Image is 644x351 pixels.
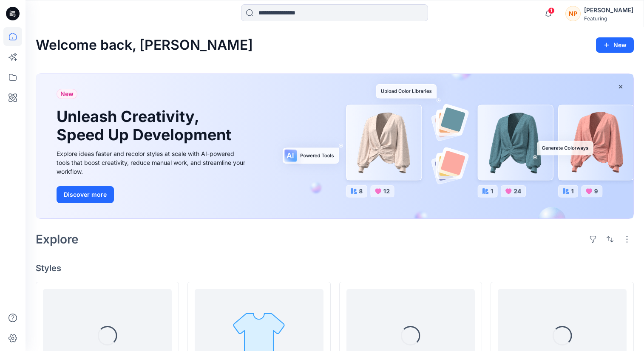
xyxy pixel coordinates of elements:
div: Featuring [584,15,633,22]
button: New [596,37,634,53]
span: 1 [548,7,555,14]
div: NP [565,6,581,21]
h4: Styles [36,263,634,273]
a: Discover more [57,186,248,203]
div: [PERSON_NAME] [584,5,633,15]
h2: Explore [36,232,79,246]
button: Discover more [57,186,114,203]
div: Explore ideas faster and recolor styles at scale with AI-powered tools that boost creativity, red... [57,149,248,176]
h1: Unleash Creativity, Speed Up Development [57,108,235,144]
h2: Welcome back, [PERSON_NAME] [36,37,253,53]
span: New [60,89,74,99]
